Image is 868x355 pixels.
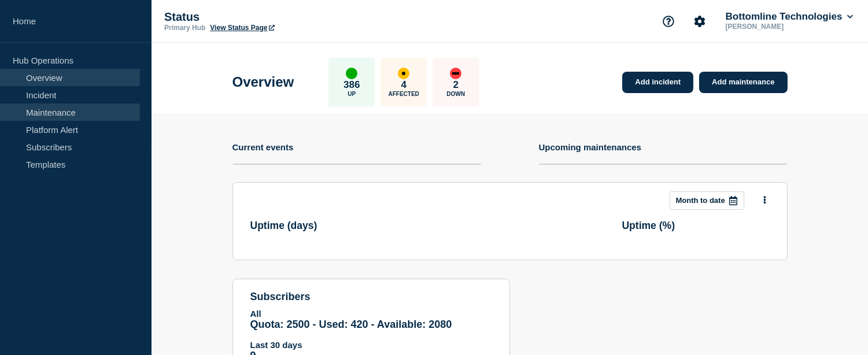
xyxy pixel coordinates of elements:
[446,91,465,97] p: Down
[348,91,356,97] p: Up
[250,220,317,232] h3: Uptime ( days )
[398,68,409,79] div: affected
[723,11,855,23] button: Bottomline Technologies
[676,196,725,205] p: Month to date
[699,72,787,93] a: Add maintenance
[250,319,452,330] span: Quota: 2500 - Used: 420 - Available: 2080
[723,23,844,31] p: [PERSON_NAME]
[250,340,492,350] p: Last 30 days
[656,9,681,34] button: Support
[232,142,294,152] h4: Current events
[346,68,357,79] div: up
[250,309,492,319] p: All
[670,191,744,210] button: Month to date
[210,24,274,32] a: View Status Page
[250,291,492,303] h4: subscribers
[164,10,396,24] p: Status
[232,74,294,90] h1: Overview
[622,220,675,232] h3: Uptime ( % )
[539,142,642,152] h4: Upcoming maintenances
[164,24,205,32] p: Primary Hub
[343,79,360,91] p: 386
[453,79,459,91] p: 2
[622,72,693,93] a: Add incident
[401,79,407,91] p: 4
[688,9,712,34] button: Account settings
[450,68,461,79] div: down
[389,91,419,97] p: Affected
